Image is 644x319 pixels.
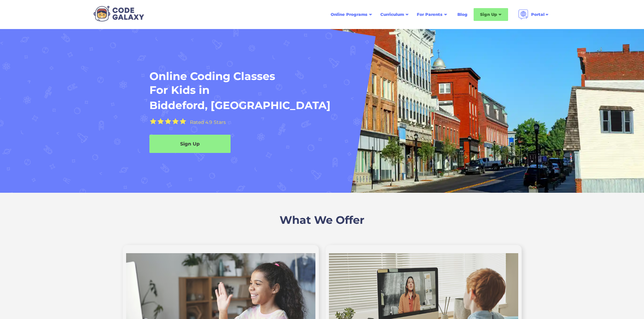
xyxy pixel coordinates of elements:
div: Curriculum [380,11,404,18]
div: For Parents [417,11,443,18]
div: For Parents [413,8,451,21]
img: Yellow Star - the Code Galaxy [150,118,157,125]
div: Curriculum [376,8,413,21]
div: Online Programs [327,8,376,21]
div: Rated 4.9 Stars [190,120,226,125]
div: Portal [514,7,553,22]
div: Sign Up [480,11,497,18]
img: Yellow Star - the Code Galaxy [157,118,164,125]
a: Sign Up [149,135,231,153]
div: Sign Up [149,140,231,147]
img: Yellow Star - the Code Galaxy [172,118,179,125]
div: Portal [531,11,545,18]
h1: Online Coding Classes For Kids in [149,69,442,97]
img: Yellow Star - the Code Galaxy [165,118,171,125]
div: Sign Up [474,8,508,21]
h1: Biddeford, [GEOGRAPHIC_DATA] [149,99,331,112]
img: Yellow Star - the Code Galaxy [180,118,186,125]
div: Online Programs [331,11,367,18]
a: Blog [453,8,472,21]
